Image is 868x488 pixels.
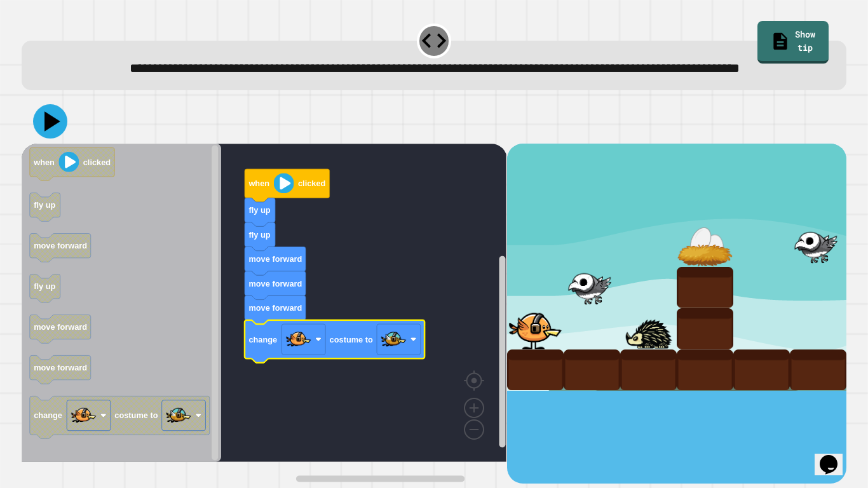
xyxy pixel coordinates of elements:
text: change [249,335,278,344]
text: costume to [330,335,373,344]
text: move forward [249,254,302,264]
text: fly up [249,230,271,240]
a: Show tip [757,21,829,64]
text: when [33,158,55,167]
div: Blockly Workspace [22,144,506,484]
text: clicked [298,179,325,188]
text: costume to [115,411,158,421]
text: move forward [249,279,302,288]
text: fly up [249,205,271,215]
text: move forward [34,322,87,332]
text: change [34,411,62,421]
text: move forward [34,241,87,250]
text: when [248,179,270,188]
iframe: chat widget [815,437,855,475]
text: clicked [83,158,111,167]
text: move forward [249,303,302,313]
text: fly up [34,200,55,210]
text: fly up [34,281,55,291]
text: move forward [34,363,87,372]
